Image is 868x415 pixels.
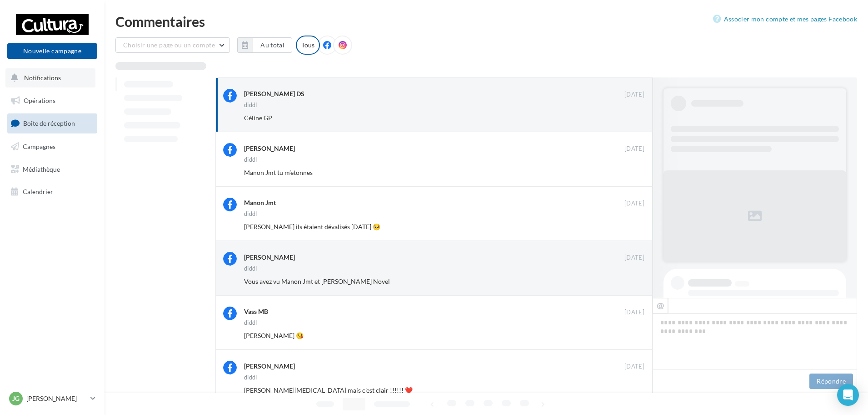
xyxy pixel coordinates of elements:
[244,266,257,272] div: diddl
[244,89,304,98] div: [PERSON_NAME] DS
[12,394,20,403] span: JG
[244,157,257,163] div: diddl
[624,308,644,317] span: [DATE]
[24,97,55,104] span: Opérations
[5,113,99,133] a: Boîte de réception
[244,253,295,262] div: [PERSON_NAME]
[123,41,215,49] span: Choisir une page ou un compte
[244,114,272,122] span: Céline GP
[23,188,53,195] span: Calendrier
[5,182,99,201] a: Calendrier
[244,374,257,380] div: diddl
[237,37,292,53] button: Au total
[624,145,644,153] span: [DATE]
[624,363,644,371] span: [DATE]
[253,37,292,53] button: Au total
[7,390,97,407] a: JG [PERSON_NAME]
[115,37,230,53] button: Choisir une page ou un compte
[5,68,95,87] button: Notifications
[23,165,60,173] span: Médiathèque
[244,198,276,207] div: Manon Jmt
[624,254,644,262] span: [DATE]
[713,14,857,25] a: Associer mon compte et mes pages Facebook
[23,143,55,150] span: Campagnes
[296,36,320,55] div: Tous
[244,386,413,394] span: [PERSON_NAME][MEDICAL_DATA] mais c'est clair !!!!!! ❤️
[115,15,857,28] div: Commentaires
[244,307,268,316] div: Vass MB
[624,91,644,99] span: [DATE]
[624,200,644,208] span: [DATE]
[809,374,853,389] button: Répondre
[837,384,859,406] div: Open Intercom Messenger
[244,102,257,108] div: diddl
[244,320,257,326] div: diddl
[244,211,257,217] div: diddl
[5,91,99,110] a: Opérations
[244,277,390,285] span: Vous avez vu Manon Jmt et [PERSON_NAME] Novel
[244,169,313,176] span: Manon Jmt tu m’etonnes
[5,160,99,179] a: Médiathèque
[7,43,97,59] button: Nouvelle campagne
[244,362,295,371] div: [PERSON_NAME]
[244,223,380,231] span: [PERSON_NAME] ils étaient dévalisés [DATE] 🥺
[26,394,87,403] p: [PERSON_NAME]
[244,332,304,339] span: [PERSON_NAME] 😘
[244,144,295,153] div: [PERSON_NAME]
[24,74,61,82] span: Notifications
[5,137,99,156] a: Campagnes
[23,119,75,127] span: Boîte de réception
